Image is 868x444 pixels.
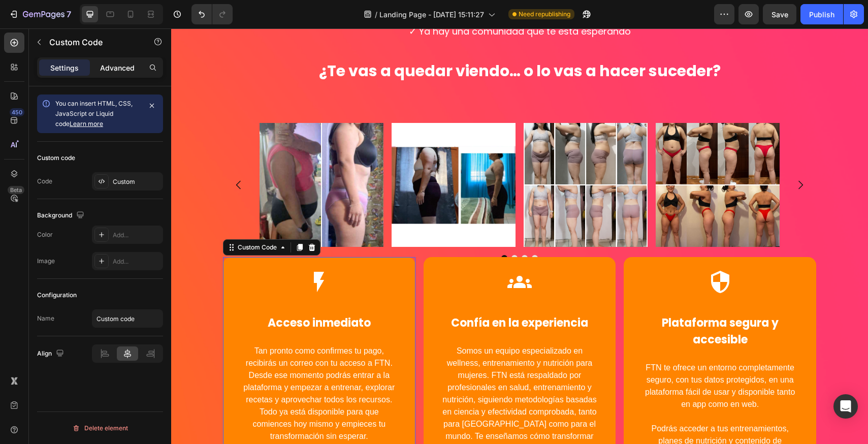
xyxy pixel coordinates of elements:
img: gempages_521568042459595948-20b532f5-61f1-4430-b033-a9b13f52cfd2.png [485,94,608,218]
div: Color [37,230,53,239]
p: FTN te ofrece un entorno completamente seguro, con tus datos protegidos, en una plataforma fácil ... [463,326,635,443]
div: Background [37,209,86,223]
p: Settings [50,62,79,73]
div: Add... [113,257,160,266]
button: Save [763,4,796,24]
p: Advanced [100,62,135,73]
button: Dot [361,227,367,233]
div: Custom code [37,153,75,163]
button: Dot [340,227,346,233]
div: Beta [8,186,24,194]
div: Custom Code [65,214,108,224]
button: Delete element [37,420,163,436]
div: Undo/Redo [191,4,233,24]
button: 7 [4,4,76,24]
div: Image [37,257,55,266]
button: Dot [350,227,357,233]
span: / [375,9,377,20]
span: Need republishing [519,10,570,19]
h3: Acceso inmediato [62,276,234,303]
p: 7 [67,8,71,20]
span: Landing Page - [DATE] 15:11:27 [379,9,484,20]
i: flash_on [136,241,160,276]
button: Dot [330,227,336,233]
div: Add... [113,231,160,240]
div: Name [37,314,54,323]
img: gempages_521568042459595948-7e52cec7-4d54-42ec-a9de-47df60d45400.png [352,94,476,218]
h3: Confía en la experiencia [263,276,435,303]
div: Code [37,177,52,186]
button: Carousel Next Arrow [615,142,644,171]
h3: Plataforma segura y accesible [463,276,635,320]
div: Align [37,347,66,361]
a: Learn more [70,120,103,128]
i: groups [336,241,361,276]
div: 450 [10,108,24,116]
p: Tan pronto como confirmes tu pago, recibirás un correo con tu acceso a FTN. Desde ese momento pod... [62,309,234,414]
span: Save [771,10,788,19]
div: Publish [809,9,834,20]
p: Custom Code [49,36,136,48]
img: gempages_521568042459595948-21a805e0-9eac-4d01-92cf-e6717d40aa6a.png [220,94,344,218]
button: Publish [800,4,843,24]
div: Delete element [72,422,128,434]
span: You can insert HTML, CSS, JavaScript or Liquid code [55,100,133,128]
i: security [537,241,561,276]
div: Configuration [37,291,77,300]
div: Open Intercom Messenger [833,394,858,419]
iframe: Design area [171,28,868,444]
div: Custom [113,177,160,186]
